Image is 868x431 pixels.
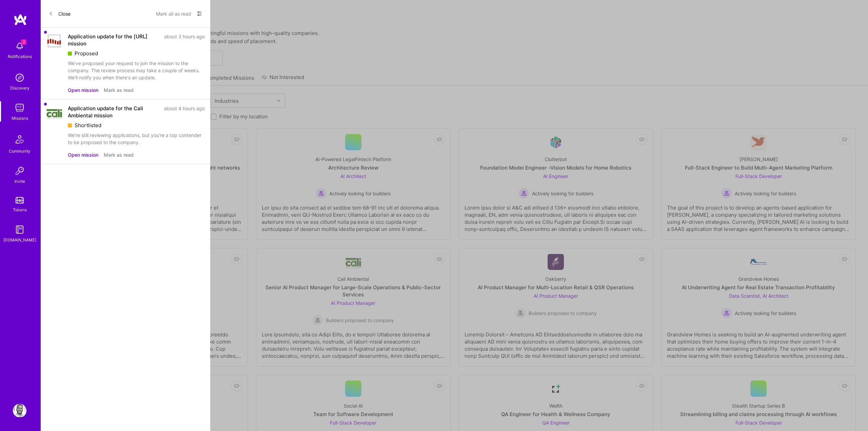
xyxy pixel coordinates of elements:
[156,8,191,19] button: Mark all as read
[14,14,27,26] img: logo
[12,131,28,148] img: Community
[13,223,26,236] img: guide book
[16,197,24,203] img: tokens
[10,84,29,92] div: Discovery
[13,71,26,84] img: discovery
[104,86,134,94] button: Mark as read
[68,132,205,146] div: We're still reviewing applications, but you're a top contender to be proposed to the company.
[68,151,98,158] button: Open mission
[15,178,25,185] div: Invite
[12,115,28,122] div: Missions
[68,122,205,129] div: Shortlisted
[68,60,205,81] div: We've proposed your request to join the mission to the company. The review process may take a cou...
[13,404,26,417] img: User Avatar
[68,105,160,119] div: Application update for the Cali Ambiental mission
[68,33,160,47] div: Application update for the [URL] mission
[11,404,28,417] a: User Avatar
[164,33,205,47] div: about 3 hours ago
[13,164,26,178] img: Invite
[46,106,62,120] img: Company Logo
[68,50,205,57] div: Proposed
[164,105,205,119] div: about 4 hours ago
[46,34,62,48] img: Company Logo
[13,101,26,115] img: teamwork
[49,8,71,19] button: Close
[104,151,134,158] button: Mark as read
[3,236,36,243] div: [DOMAIN_NAME]
[13,206,27,213] div: Tokens
[9,148,31,155] div: Community
[68,86,98,94] button: Open mission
